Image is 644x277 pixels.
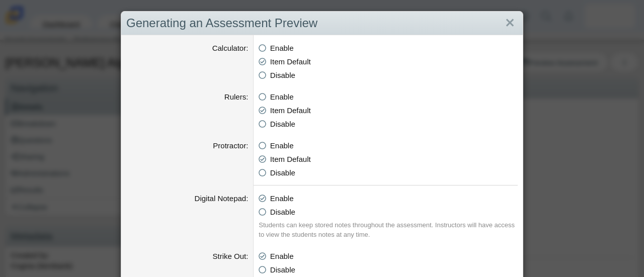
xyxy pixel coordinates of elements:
div: Students can keep stored notes throughout the assessment. Instructors will have access to view th... [259,220,518,240]
span: Disable [270,208,295,216]
span: Enable [270,93,294,101]
label: Calculator [212,44,249,52]
a: Close [502,15,518,32]
span: Disable [270,265,295,274]
span: Item Default [270,106,311,115]
span: Disable [270,120,295,128]
label: Digital Notepad [195,194,249,203]
div: Generating an Assessment Preview [121,12,523,35]
span: Enable [270,44,294,52]
span: Disable [270,71,295,79]
span: Item Default [270,155,311,163]
span: Enable [270,141,294,150]
label: Protractor [213,141,248,150]
span: Disable [270,168,295,177]
span: Item Default [270,57,311,66]
span: Enable [270,252,294,260]
label: Rulers [224,93,249,101]
span: Enable [270,194,294,203]
label: Strike Out [212,252,248,260]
